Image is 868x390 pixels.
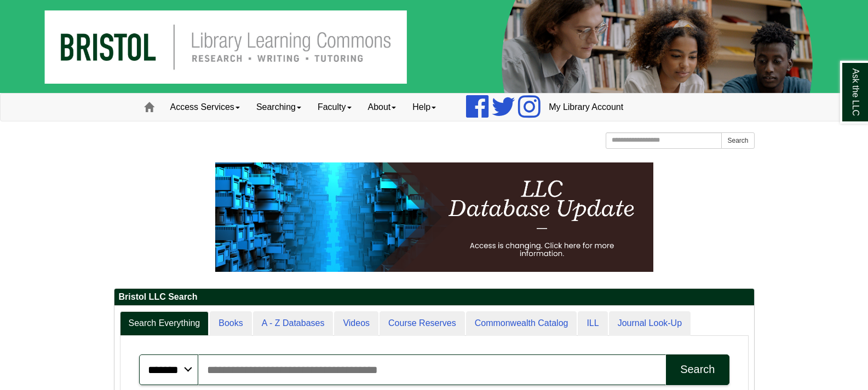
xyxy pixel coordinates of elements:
[248,94,309,121] a: Searching
[360,94,405,121] a: About
[114,289,754,306] h2: Bristol LLC Search
[215,162,653,272] img: HTML tutorial
[609,311,691,336] a: Journal Look-Up
[162,94,248,121] a: Access Services
[120,311,209,336] a: Search Everything
[680,363,715,376] div: Search
[253,311,334,336] a: A - Z Databases
[578,311,607,336] a: ILL
[210,311,251,336] a: Books
[466,311,577,336] a: Commonwealth Catalog
[404,94,444,121] a: Help
[721,132,754,149] button: Search
[334,311,378,336] a: Videos
[541,94,631,121] a: My Library Account
[309,94,360,121] a: Faculty
[380,311,465,336] a: Course Reserves
[666,354,729,385] button: Search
